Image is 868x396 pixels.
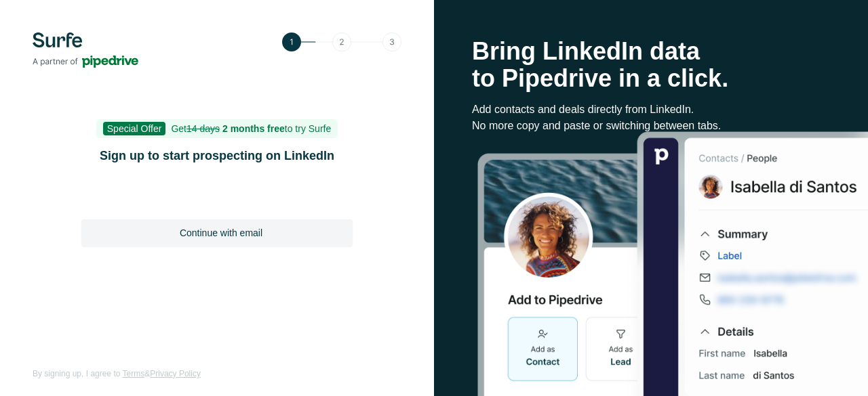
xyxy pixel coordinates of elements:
a: Terms [123,369,145,378]
img: Surfe's logo [33,32,138,68]
p: Add contacts and deals directly from LinkedIn. [472,102,830,118]
img: Step 1 [282,32,401,51]
s: 14 days [186,123,220,134]
span: Special Offer [103,122,166,135]
span: By signing up, I agree to [33,369,120,378]
p: No more copy and paste or switching between tabs. [472,118,830,134]
span: Get to try Surfe [171,123,331,134]
span: Continue with email [180,226,262,240]
h1: Sign up to start prospecting on LinkedIn [81,146,353,165]
img: Surfe Stock Photo - Selling good vibes [477,131,868,396]
b: 2 months free [222,123,285,134]
span: & [144,369,150,378]
iframe: Sign in with Google Button [75,183,359,213]
a: Privacy Policy [150,369,201,378]
h1: Bring LinkedIn data to Pipedrive in a click. [472,38,830,92]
